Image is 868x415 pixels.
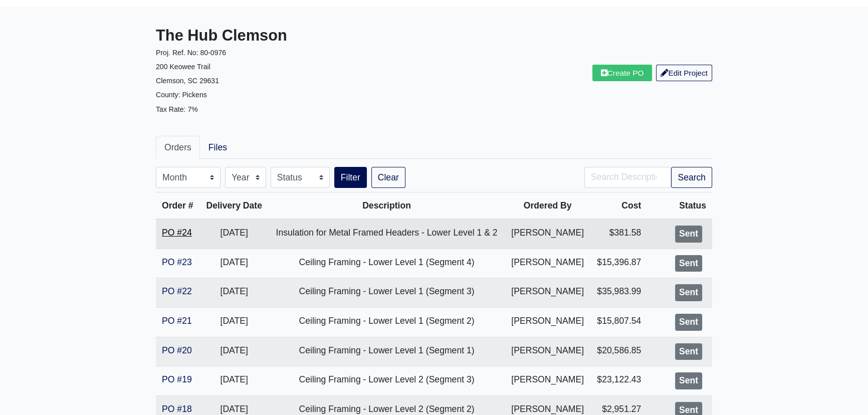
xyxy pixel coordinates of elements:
td: [DATE] [200,249,269,278]
a: Edit Project [656,65,712,81]
button: Search [671,167,712,188]
th: Delivery Date [200,192,269,220]
input: Search [584,167,671,188]
button: Filter [334,167,367,188]
td: Ceiling Framing - Lower Level 1 (Segment 2) [269,307,505,337]
td: [PERSON_NAME] [505,249,590,278]
td: [PERSON_NAME] [505,278,590,308]
td: $15,807.54 [590,307,647,337]
div: Sent [675,343,702,360]
td: $20,586.85 [590,337,647,366]
small: County: Pickens [156,91,207,99]
div: Sent [675,372,702,389]
a: Files [200,136,236,159]
a: Clear [371,167,405,188]
a: PO #20 [162,345,192,355]
td: Ceiling Framing - Lower Level 2 (Segment 3) [269,366,505,396]
h3: The Hub Clemson [156,27,426,45]
td: $23,122.43 [590,366,647,396]
div: Sent [675,284,702,301]
th: Description [269,192,505,220]
a: PO #19 [162,374,192,384]
a: PO #18 [162,404,192,414]
a: PO #24 [162,228,192,238]
small: Clemson, SC 29631 [156,77,219,85]
td: Ceiling Framing - Lower Level 1 (Segment 1) [269,337,505,366]
td: Ceiling Framing - Lower Level 1 (Segment 3) [269,278,505,308]
td: [PERSON_NAME] [505,307,590,337]
small: 200 Keowee Trail [156,63,210,71]
td: [DATE] [200,337,269,366]
td: Ceiling Framing - Lower Level 1 (Segment 4) [269,249,505,278]
td: $381.58 [590,219,647,249]
td: Insulation for Metal Framed Headers - Lower Level 1 & 2 [269,219,505,249]
td: [PERSON_NAME] [505,366,590,396]
td: [DATE] [200,219,269,249]
a: PO #23 [162,257,192,267]
td: [DATE] [200,278,269,308]
th: Cost [590,192,647,220]
a: Create PO [592,65,653,81]
div: Sent [675,255,702,272]
a: PO #22 [162,286,192,296]
td: $35,983.99 [590,278,647,308]
td: $15,396.87 [590,249,647,278]
td: [PERSON_NAME] [505,219,590,249]
a: PO #21 [162,316,192,326]
a: Orders [156,136,200,159]
td: [DATE] [200,307,269,337]
td: [PERSON_NAME] [505,337,590,366]
th: Ordered By [505,192,590,220]
small: Tax Rate: 7% [156,105,198,113]
div: Sent [675,314,702,331]
div: Sent [675,226,702,243]
small: Proj. Ref. No: 80-0976 [156,49,226,57]
td: [DATE] [200,366,269,396]
th: Status [647,192,712,220]
th: Order # [156,192,200,220]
